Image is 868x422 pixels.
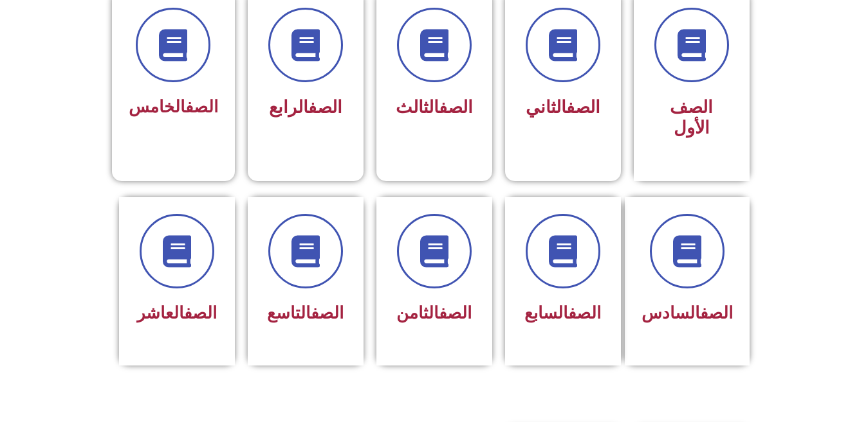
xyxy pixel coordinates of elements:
a: الصف [185,97,218,116]
a: الصف [311,303,344,322]
span: الصف الأول [670,97,713,138]
span: العاشر [137,303,217,322]
a: الصف [308,97,342,118]
a: الصف [566,97,600,118]
span: الثالث [396,97,473,118]
span: الخامس [129,97,218,116]
a: الصف [184,303,217,322]
span: السابع [524,303,601,322]
span: السادس [642,303,733,322]
a: الصف [700,303,733,322]
span: التاسع [267,303,344,322]
span: الرابع [269,97,342,118]
a: الصف [568,303,601,322]
a: الصف [439,303,472,322]
a: الصف [439,97,473,118]
span: الثاني [526,97,600,118]
span: الثامن [396,303,472,322]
